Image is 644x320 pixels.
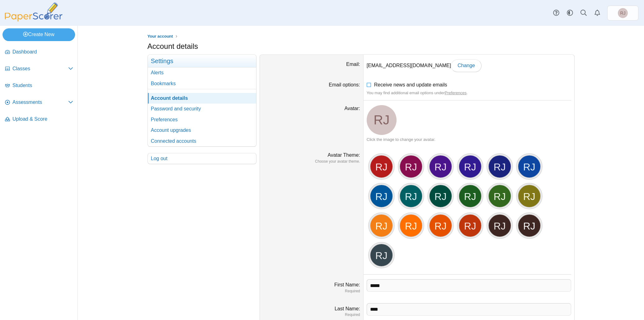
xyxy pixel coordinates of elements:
[148,153,256,164] a: Log out
[618,8,628,18] span: Rabih Jabr
[2,112,76,127] a: Upload & Score
[518,155,541,178] div: RJ
[2,78,76,93] a: Students
[458,63,475,68] span: Change
[263,159,360,164] dfn: Choose your avatar theme.
[2,45,76,60] a: Dashboard
[148,104,256,114] a: Password and security
[327,152,360,158] label: Avatar Theme
[2,95,76,110] a: Assessments
[451,59,482,72] a: Change
[263,289,360,294] dfn: Required
[399,184,423,208] div: RJ
[367,90,571,96] div: You may find additional email options under .
[2,62,76,77] a: Classes
[12,82,73,89] span: Students
[370,184,393,208] div: RJ
[458,155,482,178] div: RJ
[590,6,604,20] a: Alerts
[370,214,393,237] div: RJ
[329,82,360,87] label: Email options
[518,184,541,208] div: RJ
[148,125,256,136] a: Account upgrades
[488,214,511,237] div: RJ
[429,155,452,178] div: RJ
[458,184,482,208] div: RJ
[148,55,256,67] h3: Settings
[334,282,360,287] label: First Name
[335,306,360,311] label: Last Name
[374,114,389,127] span: Rabih Jabr
[148,114,256,125] a: Preferences
[344,106,360,111] label: Avatar
[458,214,482,237] div: RJ
[364,55,574,77] dd: [EMAIL_ADDRESS][DOMAIN_NAME]
[263,312,360,318] dfn: Required
[620,11,625,15] span: Rabih Jabr
[12,65,68,72] span: Classes
[2,28,75,41] a: Create New
[148,67,256,78] a: Alerts
[148,93,256,104] a: Account details
[399,214,423,237] div: RJ
[12,99,68,106] span: Assessments
[607,6,638,21] a: Rabih Jabr
[12,49,73,55] span: Dashboard
[429,214,452,237] div: RJ
[488,155,511,178] div: RJ
[429,184,452,208] div: RJ
[148,136,256,146] a: Connected accounts
[488,184,511,208] div: RJ
[2,2,65,21] img: PaperScorer
[445,90,467,95] a: Preferences
[367,137,571,142] div: Click the image to change your avatar.
[148,34,173,39] span: Your account
[370,155,393,178] div: RJ
[2,17,65,22] a: PaperScorer
[12,116,73,123] span: Upload & Score
[148,41,198,52] h1: Account details
[148,78,256,89] a: Bookmarks
[367,105,397,135] a: Rabih Jabr
[146,33,174,40] a: Your account
[370,243,393,267] div: RJ
[346,62,360,67] label: Email
[399,155,423,178] div: RJ
[518,214,541,237] div: RJ
[374,82,447,87] span: Receive news and update emails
